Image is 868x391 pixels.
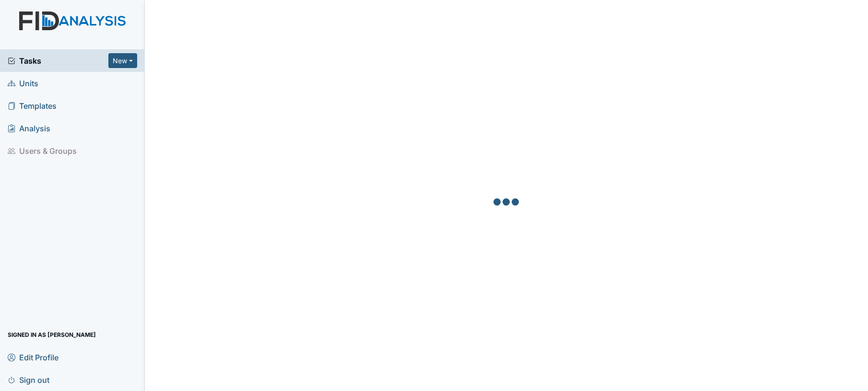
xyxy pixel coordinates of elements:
span: Units [8,76,38,91]
span: Analysis [8,121,50,136]
span: Templates [8,98,57,113]
span: Edit Profile [8,350,59,365]
a: Tasks [8,55,108,67]
button: New [108,53,137,68]
span: Signed in as [PERSON_NAME] [8,327,96,342]
span: Sign out [8,372,49,387]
